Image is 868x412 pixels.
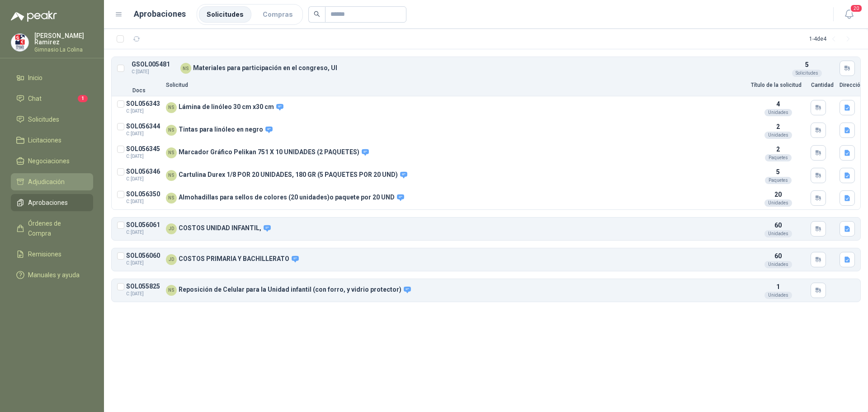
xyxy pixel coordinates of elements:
p: Reposición de Celular para la Unidad infantil (con forro, y vidrio protector) [179,286,411,294]
span: Solicitudes [28,114,59,124]
div: NS [166,102,177,113]
p: Solicitud [166,82,745,88]
a: Chat1 [11,90,93,107]
button: 20 [841,6,857,23]
div: Unidades [764,109,792,116]
p: SOL055825 [126,283,160,290]
p: Dirección [840,82,855,88]
a: Solicitudes [11,111,93,128]
a: Adjudicación [11,173,93,190]
p: Título de la solicitud [751,82,805,88]
span: Chat [28,94,42,104]
a: Licitaciones [11,132,93,149]
p: SOL056344 [126,123,160,130]
div: Paquetes [765,154,792,161]
a: Órdenes de Compra [11,215,93,242]
a: Remisiones [11,246,93,263]
img: Company Logo [11,34,28,51]
span: C: [DATE] [126,260,160,267]
span: C: [DATE] [126,153,160,160]
span: Remisiones [28,249,61,259]
a: Negociaciones [11,152,93,170]
span: C: [DATE] [126,175,160,183]
p: Cartulina Durex 1/8 POR 20 UNIDADES, 180 GR (5 PAQUETES POR 20 UND) [179,171,408,179]
a: Manuales y ayuda [11,266,93,284]
div: Solicitudes [792,70,822,77]
a: Aprobaciones [11,194,93,211]
div: JD [166,223,177,234]
p: SOL056346 [126,168,160,175]
div: NS [166,125,177,136]
p: 20 [774,189,782,199]
p: Gimnasio La Colina [34,47,93,52]
div: NS [166,147,177,158]
a: Compras [255,6,301,23]
p: Almohadillas para sellos de colores (20 unidades)o paquete por 20 UND [179,194,405,202]
p: 2 [776,122,780,132]
a: Inicio [11,69,93,86]
p: [PERSON_NAME] Ramirez [34,33,93,45]
span: Manuales y ayuda [28,270,80,280]
p: SOL056061 [126,222,160,228]
p: 60 [774,251,782,261]
p: GSOL005481 [132,61,175,68]
a: Solicitudes [199,6,251,23]
div: Unidades [764,132,792,139]
p: 1 [776,282,780,292]
span: C: [DATE] [126,290,160,298]
p: 60 [774,220,782,230]
span: C: [DATE] [132,68,175,76]
p: 2 [776,144,780,154]
h1: Aprobaciones [134,8,186,20]
img: Logo peakr [11,11,57,22]
p: 4 [776,99,780,109]
p: SOL056343 [126,100,160,107]
span: Aprobaciones [28,198,68,208]
div: Unidades [764,261,792,268]
div: Unidades [764,292,792,299]
p: Lámina de linóleo 30 cm x30 cm [179,103,284,111]
p: SOL056060 [126,252,160,259]
span: Órdenes de Compra [28,218,85,238]
p: Cantidad [811,82,834,88]
div: NS [166,170,177,181]
p: Docs [117,88,160,93]
div: 1 - 4 de 4 [809,32,855,46]
div: Paquetes [765,177,792,184]
div: Unidades [764,230,792,237]
span: C: [DATE] [126,198,160,205]
p: COSTOS UNIDAD INFANTIL, [179,224,271,232]
div: Unidades [764,199,792,207]
p: Tintas para linóleo en negro [179,126,273,134]
p: Marcador Gráfico Pelikan 751 X 10 UNIDADES (2 PAQUETES) [179,148,369,156]
span: 20 [850,4,863,13]
span: search [314,11,320,17]
span: C: [DATE] [126,108,160,115]
p: COSTOS PRIMARIA Y BACHILLERATO [179,255,299,263]
span: Licitaciones [28,135,61,145]
div: Materiales para participación en el congreso, UI [180,63,774,74]
p: SOL056345 [126,146,160,152]
p: 5 [805,60,809,70]
div: NS [166,285,177,296]
span: 1 [78,95,88,102]
span: C: [DATE] [126,130,160,137]
span: Negociaciones [28,156,70,166]
p: 5 [776,167,780,177]
p: SOL056350 [126,191,160,198]
div: NS [166,193,177,204]
div: JD [166,254,177,265]
span: Inicio [28,73,42,83]
span: Adjudicación [28,177,65,187]
span: C: [DATE] [126,229,160,236]
div: NS [180,63,191,74]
